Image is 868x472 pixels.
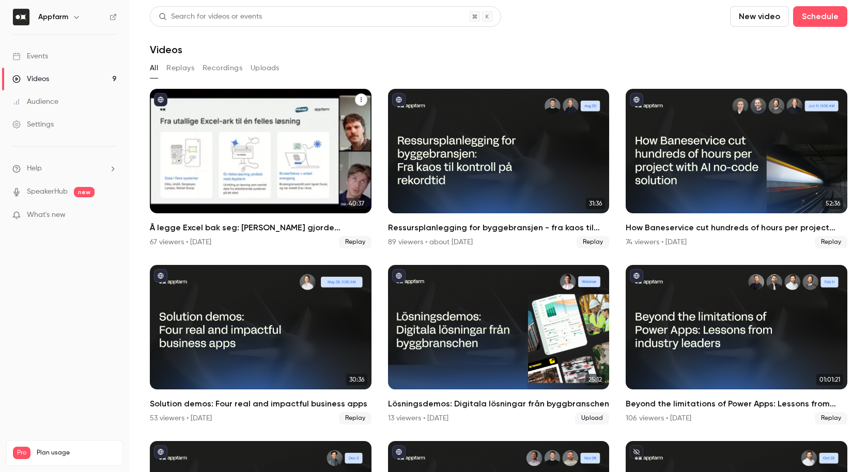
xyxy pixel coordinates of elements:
button: published [630,93,643,106]
div: 74 viewers • [DATE] [626,237,687,247]
li: Solution demos: Four real and impactful business apps [150,265,371,424]
div: 53 viewers • [DATE] [150,413,212,423]
span: Plan usage [37,449,116,457]
button: published [154,445,167,459]
div: 89 viewers • about [DATE] [388,237,473,247]
a: SpeakerHub [27,186,68,197]
button: Recordings [203,60,242,76]
button: Schedule [793,6,847,27]
a: 30:36Solution demos: Four real and impactful business apps53 viewers • [DATE]Replay [150,265,371,424]
button: published [630,269,643,282]
h2: Lösningsdemos: Digitala lösningar från byggbranschen [388,398,610,410]
button: published [392,93,406,106]
a: 40:37Å legge Excel bak seg: [PERSON_NAME] gjorde millionbesparelser med skreddersydd ressursplanl... [150,89,371,248]
span: Replay [339,412,371,424]
div: 106 viewers • [DATE] [626,413,691,423]
div: Settings [12,119,54,130]
h2: How Baneservice cut hundreds of hours per project with AI no-code solution [626,222,847,234]
button: published [154,269,167,282]
div: Search for videos or events [159,11,262,22]
span: Replay [815,412,847,424]
span: Pro [13,447,30,459]
a: 25:12Lösningsdemos: Digitala lösningar från byggbranschen13 viewers • [DATE]Upload [388,265,610,424]
button: published [392,269,406,282]
span: 25:12 [585,374,605,385]
li: Lösningsdemos: Digitala lösningar från byggbranschen [388,265,610,424]
li: Ressursplanlegging for byggebransjen - fra kaos til kontroll på rekordtid [388,89,610,248]
iframe: Noticeable Trigger [104,211,117,220]
span: Help [27,163,42,174]
button: All [150,60,158,76]
span: Replay [815,236,847,248]
span: 40:37 [346,198,367,209]
button: unpublished [630,445,643,459]
li: Å legge Excel bak seg: Hvordan Hæhre gjorde millionbesparelser med skreddersydd ressursplanlegger [150,89,371,248]
span: 30:36 [346,374,367,385]
h1: Videos [150,43,182,56]
a: 01:01:21Beyond the limitations of Power Apps: Lessons from industry leaders106 viewers • [DATE]Re... [626,265,847,424]
div: Events [12,51,48,61]
div: 13 viewers • [DATE] [388,413,448,423]
li: How Baneservice cut hundreds of hours per project with AI no-code solution [626,89,847,248]
img: Appfarm [13,9,29,25]
span: 52:36 [823,198,843,209]
div: Audience [12,97,58,107]
span: Upload [575,412,609,424]
span: 31:36 [586,198,605,209]
a: 31:36Ressursplanlegging for byggebransjen - fra kaos til kontroll på rekordtid89 viewers • about ... [388,89,610,248]
h2: Å legge Excel bak seg: [PERSON_NAME] gjorde millionbesparelser med skreddersydd ressursplanlegger [150,222,371,234]
button: published [392,445,406,459]
h2: Ressursplanlegging for byggebransjen - fra kaos til kontroll på rekordtid [388,222,610,234]
div: Videos [12,74,49,84]
span: 01:01:21 [816,374,843,385]
h6: Appfarm [38,12,68,22]
button: New video [730,6,789,27]
h2: Solution demos: Four real and impactful business apps [150,398,371,410]
button: Replays [166,60,194,76]
li: Beyond the limitations of Power Apps: Lessons from industry leaders [626,265,847,424]
h2: Beyond the limitations of Power Apps: Lessons from industry leaders [626,398,847,410]
div: 67 viewers • [DATE] [150,237,211,247]
span: Replay [577,236,609,248]
a: 52:36How Baneservice cut hundreds of hours per project with AI no-code solution74 viewers • [DATE... [626,89,847,248]
button: published [154,93,167,106]
span: new [74,187,95,197]
span: Replay [339,236,371,248]
li: help-dropdown-opener [12,163,117,174]
span: What's new [27,210,66,221]
section: Videos [150,6,847,466]
button: Uploads [251,60,280,76]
